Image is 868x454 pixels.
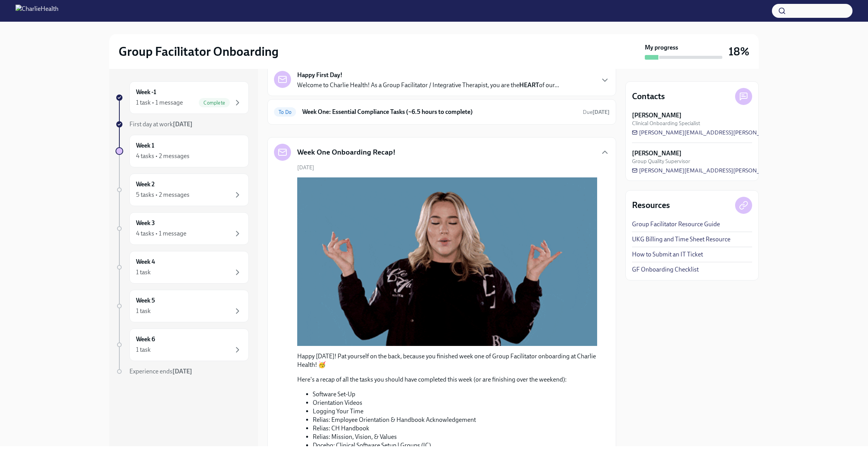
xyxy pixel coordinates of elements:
strong: [DATE] [173,120,193,128]
a: Week 14 tasks • 2 messages [115,135,249,167]
a: [PERSON_NAME][EMAIL_ADDRESS][PERSON_NAME][DOMAIN_NAME] [632,129,825,136]
a: Week 25 tasks • 2 messages [115,174,249,206]
span: Clinical Onboarding Specialist [632,120,700,127]
li: Logging Your Time [313,407,597,416]
strong: [DATE] [592,109,610,115]
div: 5 tasks • 2 messages [136,191,189,199]
h2: Group Facilitator Onboarding [119,44,279,59]
span: Complete [199,100,230,106]
img: CharlieHealth [15,5,59,17]
h4: Resources [632,199,670,211]
span: September 22nd, 2025 10:00 [583,108,610,116]
a: Week -11 task • 1 messageComplete [115,81,249,114]
li: Software Set-Up [313,390,597,399]
li: Relias: Employee Orientation & Handbook Acknowledgement [313,416,597,424]
div: 4 tasks • 1 message [136,229,186,238]
a: UKG Billing and Time Sheet Resource [632,235,730,244]
h3: 18% [728,45,749,58]
button: Zoom image [297,177,597,346]
a: How to Submit an IT Ticket [632,250,703,259]
span: Experience ends [129,368,192,375]
strong: HEART [519,81,539,89]
li: Relias: Mission, Vision, & Values [313,433,597,441]
li: Orientation Videos [313,399,597,407]
h6: Week 5 [136,296,155,305]
div: 1 task [136,346,151,354]
div: 1 task • 1 message [136,98,183,107]
a: Group Facilitator Resource Guide [632,220,720,229]
strong: My progress [645,43,678,52]
a: [PERSON_NAME][EMAIL_ADDRESS][PERSON_NAME][DOMAIN_NAME] [632,167,825,174]
li: Relias: CH Handbook [313,424,597,433]
a: GF Onboarding Checklist [632,265,699,274]
li: Docebo: Clinical Software Setup | Groups (IC) [313,441,597,450]
a: Week 41 task [115,251,249,284]
strong: [DATE] [172,368,192,375]
strong: [PERSON_NAME] [632,149,682,158]
p: Happy [DATE]! Pat yourself on the back, because you finished week one of Group Facilitator onboar... [297,352,597,369]
div: 4 tasks • 2 messages [136,152,189,160]
h4: Contacts [632,91,665,102]
strong: Happy First Day! [297,71,343,79]
a: Week 61 task [115,328,249,361]
p: Welcome to Charlie Health! As a Group Facilitator / Integrative Therapist, you are the of our... [297,81,559,89]
h6: Week 3 [136,219,155,227]
h6: Week 1 [136,141,154,150]
a: Week 34 tasks • 1 message [115,212,249,245]
span: Group Quality Supervisor [632,158,690,165]
a: To DoWeek One: Essential Compliance Tasks (~6.5 hours to complete)Due[DATE] [274,106,610,118]
div: 1 task [136,307,151,315]
span: [DATE] [297,164,314,171]
h6: Week 4 [136,258,155,266]
h6: Week 6 [136,335,155,344]
p: Here's a recap of all the tasks you should have completed this week (or are finishing over the we... [297,375,597,384]
h6: Week One: Essential Compliance Tasks (~6.5 hours to complete) [302,108,577,116]
div: 1 task [136,268,151,277]
strong: [PERSON_NAME] [632,111,682,120]
span: To Do [274,109,296,115]
span: Due [583,109,610,115]
h5: Week One Onboarding Recap! [297,147,396,157]
a: First day at work[DATE] [115,120,249,129]
h6: Week 2 [136,180,155,189]
span: First day at work [129,120,193,128]
h6: Week -1 [136,88,156,96]
a: Week 51 task [115,290,249,322]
